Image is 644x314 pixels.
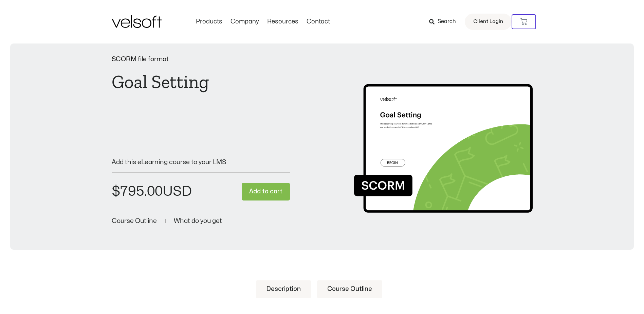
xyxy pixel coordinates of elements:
img: Second Product Image [354,63,532,219]
img: Velsoft Training Materials [112,15,162,28]
a: ContactMenu Toggle [302,18,334,25]
button: Add to cart [242,183,290,201]
bdi: 795.00 [112,185,163,198]
span: Search [438,17,456,26]
span: $ [112,185,120,198]
a: Course Outline [112,218,157,224]
a: Course Outline [317,280,382,298]
a: Client Login [465,14,512,30]
nav: Menu [192,18,334,25]
p: Add this eLearning course to your LMS [112,159,290,165]
a: CompanyMenu Toggle [226,18,263,25]
span: Client Login [473,17,503,26]
h1: Goal Setting [112,73,290,91]
a: Description [256,280,311,298]
a: ResourcesMenu Toggle [263,18,302,25]
a: What do you get [174,218,222,224]
a: Search [429,16,461,28]
a: ProductsMenu Toggle [192,18,226,25]
p: SCORM file format [112,56,290,63]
